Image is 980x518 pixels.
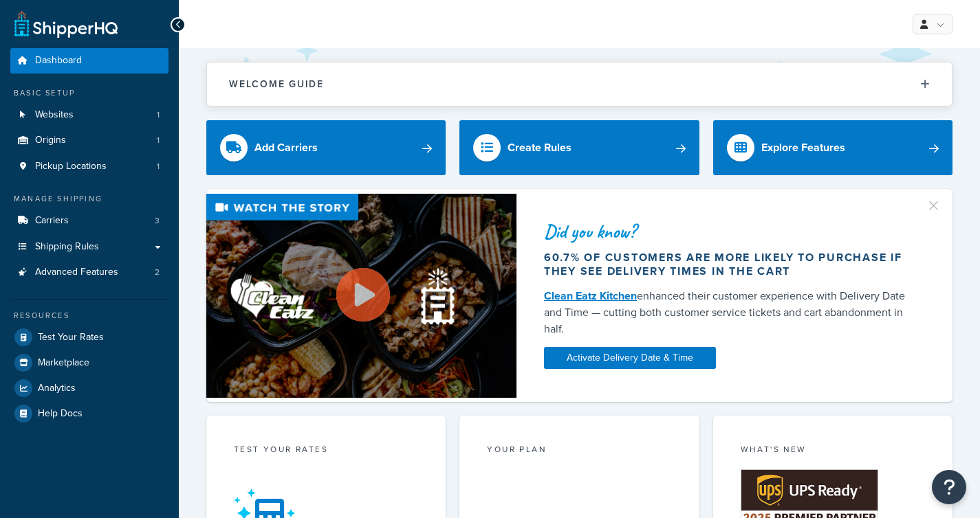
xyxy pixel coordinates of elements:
div: Your Plan [487,443,671,459]
li: Advanced Features [10,260,168,285]
a: Analytics [10,376,168,401]
span: Advanced Features [35,267,118,278]
h2: Welcome Guide [229,79,324,89]
div: Manage Shipping [10,193,168,205]
img: Video thumbnail [206,194,516,398]
li: Pickup Locations [10,154,168,179]
a: Origins1 [10,128,168,153]
a: Activate Delivery Date & Time [544,347,716,369]
a: Test Your Rates [10,325,168,350]
span: Carriers [35,215,69,227]
a: Pickup Locations1 [10,154,168,179]
div: Did you know? [544,222,919,241]
span: 1 [157,161,160,172]
a: Marketplace [10,350,168,375]
span: Origins [35,135,66,146]
span: Analytics [38,383,76,394]
div: Create Rules [508,138,571,157]
a: Explore Features [713,120,952,175]
span: Pickup Locations [35,161,107,172]
span: 3 [155,215,160,227]
a: Websites1 [10,102,168,128]
span: 1 [157,135,160,146]
span: Shipping Rules [35,241,99,253]
span: 1 [157,109,160,121]
li: Websites [10,102,168,128]
a: Dashboard [10,48,168,74]
div: 60.7% of customers are more likely to purchase if they see delivery times in the cart [544,251,919,278]
span: 2 [155,267,160,278]
span: Dashboard [35,55,82,67]
a: Clean Eatz Kitchen [544,288,637,304]
button: Welcome Guide [207,63,952,106]
button: Open Resource Center [932,470,966,504]
div: enhanced their customer experience with Delivery Date and Time — cutting both customer service ti... [544,288,919,337]
div: Basic Setup [10,87,168,99]
li: Carriers [10,208,168,234]
a: Help Docs [10,401,168,426]
span: Marketplace [38,357,89,369]
a: Carriers3 [10,208,168,234]
div: Resources [10,310,168,322]
div: Add Carriers [254,138,318,157]
span: Websites [35,109,74,121]
span: Test Your Rates [38,332,104,344]
a: Advanced Features2 [10,260,168,285]
a: Add Carriers [206,120,446,175]
div: Test your rates [234,443,418,459]
div: Explore Features [761,138,845,157]
a: Create Rules [459,120,699,175]
div: What's New [741,443,925,459]
span: Help Docs [38,408,83,420]
a: Shipping Rules [10,234,168,260]
li: Origins [10,128,168,153]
